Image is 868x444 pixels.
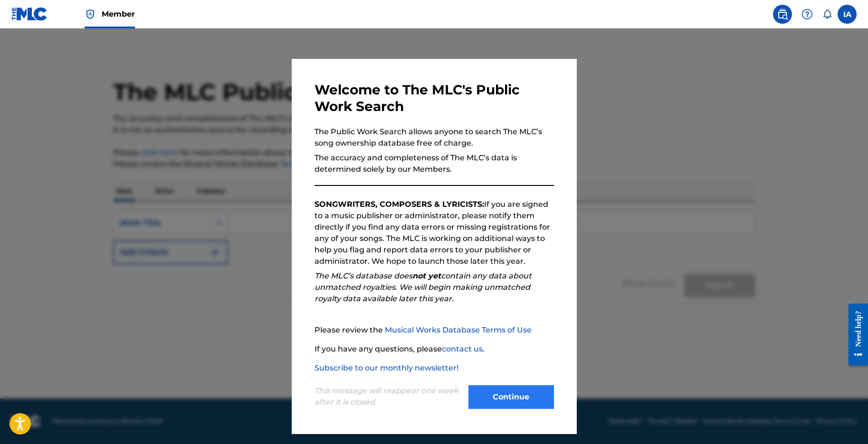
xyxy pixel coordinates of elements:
a: contact us [442,344,483,353]
p: Please review the [315,324,554,336]
p: The accuracy and completeness of The MLC’s data is determined solely by our Members. [315,152,554,175]
div: Notifications [822,9,832,19]
span: Member [102,9,135,19]
a: Public Search [773,5,792,24]
strong: SONGWRITERS, COMPOSERS & LYRICISTS: [315,200,484,209]
a: Subscribe to our monthly newsletter! [315,363,458,372]
p: If you are signed to a music publisher or administrator, please notify them directly if you find ... [315,199,554,267]
p: If you have any questions, please . [315,343,554,355]
img: Top Rightsholder [85,9,96,20]
img: MLC Logo [11,7,48,21]
button: Continue [468,385,554,409]
img: help [801,9,813,20]
p: This message will reappear one week after it is closed. [315,385,463,408]
iframe: Chat Widget [820,398,868,444]
div: Help [798,5,817,24]
a: Musical Works Database Terms of Use [385,325,532,334]
img: search [777,9,788,20]
strong: not yet [412,271,441,280]
p: The Public Work Search allows anyone to search The MLC’s song ownership database free of charge. [315,126,554,149]
h3: Welcome to The MLC's Public Work Search [315,82,554,115]
div: User Menu [838,5,857,24]
iframe: Resource Center [841,300,868,369]
em: The MLC’s database does contain any data about unmatched royalties. We will begin making unmatche... [315,271,532,303]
